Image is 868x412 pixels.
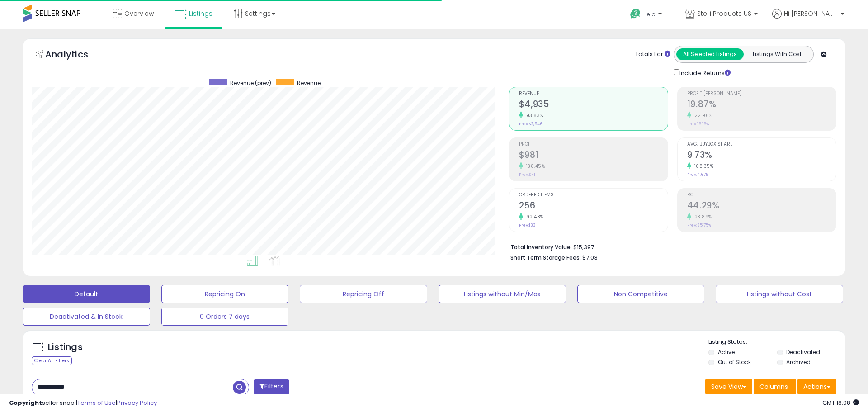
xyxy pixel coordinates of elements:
[161,308,289,326] button: 0 Orders 7 days
[32,356,72,365] div: Clear All Filters
[254,379,289,395] button: Filters
[519,91,668,96] span: Revenue
[687,99,836,111] h2: 19.87%
[48,341,83,354] h5: Listings
[117,398,157,407] a: Privacy Policy
[77,398,116,407] a: Terms of Use
[708,338,845,346] p: Listing States:
[691,163,714,170] small: 108.35%
[230,79,271,87] span: Revenue (prev)
[697,9,751,18] span: Stelli Products US
[161,285,289,303] button: Repricing On
[519,150,668,162] h2: $981
[582,253,598,262] span: $7.03
[687,193,836,198] span: ROI
[519,142,668,147] span: Profit
[519,99,668,111] h2: $4,935
[676,48,744,60] button: All Selected Listings
[687,150,836,162] h2: 9.73%
[691,112,712,119] small: 22.96%
[784,9,838,18] span: Hi [PERSON_NAME]
[519,121,542,127] small: Prev: $2,546
[716,285,843,303] button: Listings without Cost
[510,241,830,252] li: $15,397
[300,285,427,303] button: Repricing Off
[797,379,836,394] button: Actions
[691,213,712,220] small: 23.89%
[786,348,820,356] label: Deactivated
[519,172,537,177] small: Prev: $411
[743,48,811,60] button: Listings With Cost
[23,308,150,326] button: Deactivated & In Stock
[687,200,836,213] h2: 44.29%
[45,48,106,63] h5: Analytics
[718,348,735,356] label: Active
[510,254,581,261] b: Short Term Storage Fees:
[643,10,656,18] span: Help
[510,243,572,251] b: Total Inventory Value:
[630,8,641,19] i: Get Help
[623,1,671,29] a: Help
[519,223,536,228] small: Prev: 133
[635,50,670,59] div: Totals For
[9,399,157,407] div: seller snap | |
[772,9,844,29] a: Hi [PERSON_NAME]
[687,172,708,177] small: Prev: 4.67%
[705,379,752,394] button: Save View
[523,112,543,119] small: 93.83%
[786,358,811,366] label: Archived
[9,398,42,407] strong: Copyright
[523,213,544,220] small: 92.48%
[124,9,154,18] span: Overview
[519,200,668,213] h2: 256
[519,193,668,198] span: Ordered Items
[189,9,212,18] span: Listings
[297,79,321,87] span: Revenue
[687,142,836,147] span: Avg. Buybox Share
[439,285,566,303] button: Listings without Min/Max
[754,379,796,394] button: Columns
[687,121,709,127] small: Prev: 16.16%
[23,285,150,303] button: Default
[523,163,545,170] small: 138.45%
[687,91,836,96] span: Profit [PERSON_NAME]
[577,285,705,303] button: Non Competitive
[687,223,711,228] small: Prev: 35.75%
[759,382,788,391] span: Columns
[718,358,751,366] label: Out of Stock
[667,67,741,78] div: Include Returns
[822,398,859,407] span: 2025-08-12 18:08 GMT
